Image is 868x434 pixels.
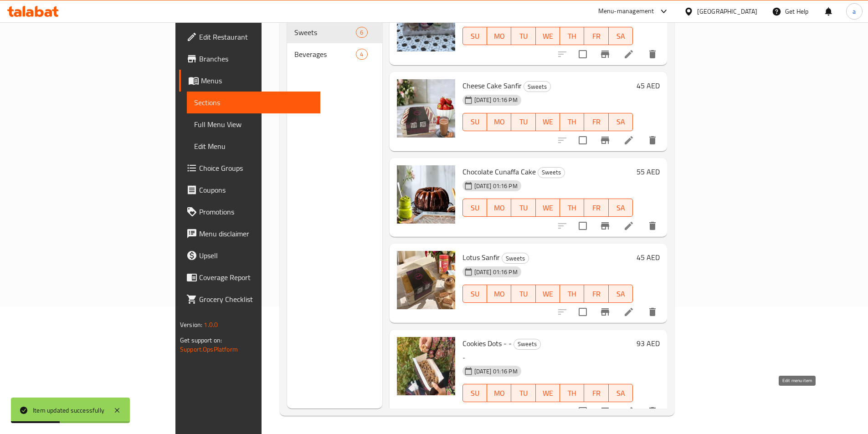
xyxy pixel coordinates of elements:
[584,199,608,217] button: FR
[502,253,529,264] span: Sweets
[356,27,367,38] div: items
[187,113,320,135] a: Full Menu View
[462,250,500,264] span: Lotus Sanfir
[187,92,320,113] a: Sections
[180,334,222,346] span: Get support on:
[287,43,382,65] div: Beverages4
[397,251,455,309] img: Lotus Sanfir
[538,167,565,178] span: Sweets
[511,199,535,217] button: TU
[612,201,629,214] span: SA
[179,179,320,201] a: Coupons
[194,97,313,108] span: Sections
[594,215,616,237] button: Branch-specific-item
[471,367,521,376] span: [DATE] 01:16 PM
[515,201,532,214] span: TU
[179,288,320,310] a: Grocery Checklist
[642,129,663,151] button: delete
[642,43,663,65] button: delete
[199,184,313,195] span: Coupons
[594,400,616,422] button: Branch-specific-item
[199,31,313,42] span: Edit Restaurant
[462,27,487,45] button: SU
[462,285,487,303] button: SU
[199,294,313,305] span: Grocery Checklist
[612,30,629,43] span: SA
[515,115,532,128] span: TU
[294,27,356,38] span: Sweets
[524,82,550,92] span: Sweets
[584,384,608,402] button: FR
[642,400,663,422] button: delete
[539,287,556,301] span: WE
[588,201,605,214] span: FR
[637,165,660,178] h6: 55 AED
[179,223,320,245] a: Menu disclaimer
[471,268,521,276] span: [DATE] 01:16 PM
[536,285,560,303] button: WE
[397,165,455,224] img: Chocolate Cunaffa Cake
[536,199,560,217] button: WE
[199,272,313,283] span: Coverage Report
[180,343,238,355] a: Support.OpsPlatform
[564,115,580,128] span: TH
[612,115,629,128] span: SA
[623,49,634,60] a: Edit menu item
[637,337,660,350] h6: 93 AED
[179,48,320,70] a: Branches
[471,96,521,104] span: [DATE] 01:16 PM
[539,201,556,214] span: WE
[514,339,541,350] div: Sweets
[467,287,483,301] span: SU
[536,384,560,402] button: WE
[491,30,508,43] span: MO
[642,301,663,323] button: delete
[471,182,521,190] span: [DATE] 01:16 PM
[491,115,508,128] span: MO
[491,387,508,400] span: MO
[462,113,487,131] button: SU
[356,49,367,60] div: items
[462,384,487,402] button: SU
[515,30,532,43] span: TU
[515,387,532,400] span: TU
[179,70,320,92] a: Menus
[584,27,608,45] button: FR
[199,53,313,64] span: Branches
[491,201,508,214] span: MO
[194,141,313,152] span: Edit Menu
[487,113,511,131] button: MO
[287,18,382,69] nav: Menu sections
[560,285,584,303] button: TH
[564,30,580,43] span: TH
[560,384,584,402] button: TH
[612,387,629,400] span: SA
[539,115,556,128] span: WE
[511,285,535,303] button: TU
[573,131,592,150] span: Select to update
[502,253,529,264] div: Sweets
[491,287,508,301] span: MO
[487,199,511,217] button: MO
[467,115,483,128] span: SU
[612,287,629,301] span: SA
[637,251,660,264] h6: 45 AED
[588,30,605,43] span: FR
[515,287,532,301] span: TU
[560,113,584,131] button: TH
[609,384,633,402] button: SA
[294,49,356,60] span: Beverages
[514,339,540,349] span: Sweets
[487,27,511,45] button: MO
[194,119,313,130] span: Full Menu View
[564,287,580,301] span: TH
[511,113,535,131] button: TU
[179,26,320,48] a: Edit Restaurant
[356,28,367,37] span: 6
[487,384,511,402] button: MO
[199,206,313,217] span: Promotions
[573,302,592,322] span: Select to update
[609,285,633,303] button: SA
